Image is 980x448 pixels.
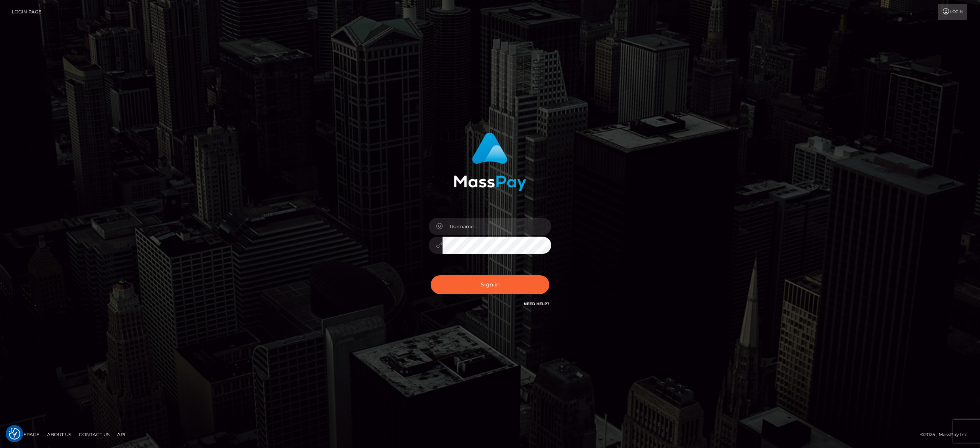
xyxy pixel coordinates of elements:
div: © 2025 , MassPay Inc. [920,430,974,439]
img: MassPay Login [454,132,526,191]
a: Contact Us [76,428,113,440]
a: Login Page [12,4,41,20]
a: API [114,428,129,440]
img: Revisit consent button [9,428,20,440]
a: Need Help? [524,301,549,306]
a: About Us [44,428,74,440]
input: Username... [443,218,551,235]
button: Consent Preferences [9,428,20,440]
button: Sign in [431,275,549,294]
a: Homepage [8,428,42,440]
a: Login [938,4,967,20]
